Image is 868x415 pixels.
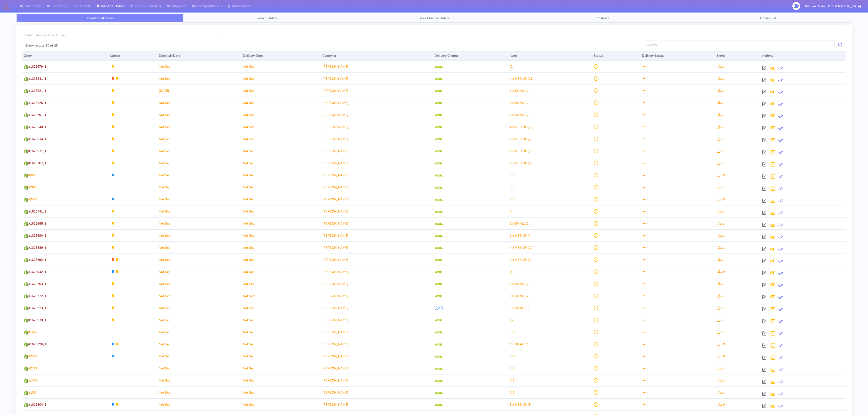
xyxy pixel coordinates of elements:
i: x 1 [717,161,724,165]
span: 0 [510,390,511,395]
span: (6) [510,318,514,322]
td: [PERSON_NAME] [321,326,433,338]
td: Not Set [157,338,241,350]
span: #1625938_1 [28,318,46,322]
td: Not Set [241,97,321,109]
img: Yodel [435,223,443,225]
td: [PERSON_NAME] [321,121,433,133]
i: x 1 [717,233,724,238]
img: Yodel [435,90,443,92]
td: Not Set [241,229,321,241]
img: Yodel [435,162,443,165]
span: #1625692_1 [28,258,46,262]
span: #1625787_1 [28,161,46,165]
span: 0 [510,173,511,177]
span: (2) [510,366,516,371]
td: Not Set [241,109,321,121]
i: x 0 [717,354,724,359]
i: x 1 [717,282,724,286]
img: Yodel [435,78,443,80]
span: 2 x MEDIUM [510,233,528,238]
th: Notes [715,51,760,60]
td: Not Set [241,241,321,254]
i: x 1 [717,330,724,334]
span: 3 x MEDIUM [510,402,528,407]
td: Not Set [241,85,321,97]
span: 3 x SMALL [510,306,526,310]
td: [PERSON_NAME] [321,157,433,169]
td: [PERSON_NAME] [321,97,433,109]
span: 1 x MEDIUM [510,137,528,141]
span: #3016 [28,173,37,177]
td: [PERSON_NAME] [321,302,433,314]
span: 4 x MEDIUM [510,246,528,250]
td: Not Set [157,72,241,85]
img: Yodel [435,283,443,285]
td: Not Set [241,217,321,229]
td: Not Set [241,398,321,410]
td: Not Set [157,290,241,302]
span: (9) [510,402,532,407]
span: Unconfirmed Orders [85,16,115,20]
td: [PERSON_NAME] [321,193,433,205]
span: #1625889_1 [28,246,46,250]
td: [PERSON_NAME] [321,362,433,374]
span: (4) [510,209,514,214]
img: Yodel [435,211,443,213]
span: (3) [510,197,516,202]
td: Not Set [241,145,321,157]
span: 0 [510,378,511,383]
img: Yodel [435,404,443,406]
td: Not Set [241,60,321,72]
i: x 1 [717,185,724,190]
i: x 0 [717,342,724,346]
td: Not Set [157,386,241,398]
td: [PERSON_NAME] [321,398,433,410]
span: #1625703_1 [28,282,46,286]
span: (12) [510,246,534,250]
td: Not Set [157,229,241,241]
i: x 1 [717,125,724,129]
img: Yodel [435,126,443,128]
td: Not Set [241,338,321,350]
img: Yodel [435,235,443,237]
button: Kitchen Pasta [DEMOGRAPHIC_DATA] [802,2,867,11]
span: (6) [510,161,532,165]
span: (3) [510,306,530,310]
td: Not Set [157,97,241,109]
td: [PERSON_NAME] [321,314,433,326]
td: Not Set [157,181,241,193]
td: Not Set [157,278,241,290]
td: Not Set [241,169,321,181]
td: Not Set [157,241,241,254]
td: Not Set [241,121,321,133]
i: x 1 [717,294,724,298]
td: [PERSON_NAME] [321,205,433,217]
i: x 1 [717,366,724,371]
img: Yodel [435,295,443,297]
i: x 0 [717,173,724,177]
img: Yodel [435,174,443,177]
img: Yodel [435,66,443,68]
i: x 1 [717,390,724,395]
td: Not Set [241,133,321,145]
i: x 1 [717,113,724,117]
th: Labels [108,51,157,60]
td: Not Set [157,326,241,338]
td: [PERSON_NAME] [321,350,433,362]
span: #1476 [28,378,37,383]
span: 0 [510,330,511,334]
i: x 1 [717,101,724,105]
img: Yodel [435,259,443,261]
td: Not Set [157,362,241,374]
span: #1625525_1 [28,101,46,105]
span: 1 x SMALL [510,221,526,226]
span: (1) [510,221,530,226]
td: [PERSON_NAME] [321,217,433,229]
img: Yodel [435,392,443,394]
td: Not Set [157,169,241,181]
img: Yodel [435,199,443,201]
span: Orders List [760,16,776,20]
span: #1625934_1 [28,137,46,141]
i: x 1 [717,209,724,214]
